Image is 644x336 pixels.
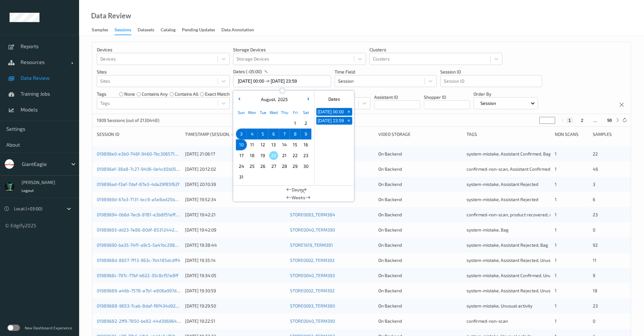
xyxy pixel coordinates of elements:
div: [DATE] 19:35:14 [185,257,286,263]
label: contains all [175,91,198,97]
div: Choose Sunday August 17 of 2025 [236,150,247,161]
div: Choose Monday August 11 of 2025 [247,139,257,150]
button: 2 [579,117,585,123]
span: system-mistake, Assistant Confirmed, Bag [467,151,551,156]
span: 10 [237,140,246,149]
span: confirmed-non-scan [467,318,508,324]
div: Video Storage [378,131,462,137]
div: Choose Friday August 29 of 2025 [290,161,300,172]
span: system-mistake, Unusual activity [467,303,532,308]
span: 7 [280,130,289,138]
div: Choose Monday July 28 of 2025 [247,118,257,129]
span: 11 [248,140,257,149]
span: confirmed-non-scan, Assistant Confirmed, product recovered, recovered product [467,166,629,172]
a: 01989693-dd23-7e86-80df-853124424221 [97,227,184,232]
div: Sun [236,107,247,118]
div: Data Review [91,13,131,19]
a: 0198968d-8657-7f13-963c-7b4185dcdff4 [97,257,180,263]
span: 1 [555,197,557,202]
span: 26 [258,162,267,171]
div: Choose Saturday August 30 of 2025 [300,161,311,172]
span: 22 [291,151,300,160]
span: 31 [237,173,246,181]
span: 1 [555,151,557,156]
div: Choose Thursday August 28 of 2025 [279,161,290,172]
span: 24 [237,162,246,171]
a: STORE1619_TERM381 [290,242,333,248]
div: Choose Sunday August 10 of 2025 [236,139,247,150]
div: Tags [467,131,550,137]
a: 0198968c-797c-77bf-b622-35c8cf51e8ff [97,273,178,278]
a: STORE0040_TERM390 [290,318,335,324]
div: Choose Saturday September 06 of 2025 [300,172,311,182]
span: 1 [555,227,557,232]
span: 19 [258,151,267,160]
span: 1 [555,273,557,278]
span: 27 [269,162,278,171]
div: [DATE] 19:42:09 [185,227,286,233]
div: Wed [268,107,279,118]
span: 23 [301,151,310,160]
div: Choose Sunday August 03 of 2025 [236,129,247,139]
button: 96 [605,117,614,123]
a: Pending Updates [182,26,221,35]
a: 01989682-2ff9-7850-be82-44d39696472d [97,318,184,324]
div: [DATE] 21:06:17 [185,151,286,157]
p: Devices [97,47,230,53]
span: 12 [258,140,267,149]
div: Choose Tuesday August 19 of 2025 [257,150,268,161]
div: Choose Saturday August 02 of 2025 [300,118,311,129]
div: On Backend [378,227,462,233]
div: Session ID [97,131,181,137]
div: Sessions [115,27,131,35]
div: [DATE] 19:42:21 [185,212,286,218]
div: On Backend [378,181,462,187]
div: Choose Thursday July 31 of 2025 [279,118,290,129]
span: Days [292,187,301,193]
a: Samples [92,26,115,35]
div: Choose Wednesday August 20 of 2025 [268,150,279,161]
div: On Backend [378,196,462,203]
span: 0 [593,227,595,232]
a: Data Annotation [221,26,260,35]
div: Choose Saturday August 23 of 2025 [300,150,311,161]
div: On Backend [378,303,462,309]
div: Choose Tuesday August 12 of 2025 [257,139,268,150]
a: Sessions [115,26,138,35]
label: contains any [142,91,168,97]
div: Choose Thursday August 21 of 2025 [279,150,290,161]
span: 18 [593,288,598,293]
p: Assistant ID [374,94,420,100]
span: 28 [280,162,289,171]
div: Choose Saturday August 16 of 2025 [300,139,311,150]
span: 0 [593,318,595,324]
span: 8 [291,130,300,138]
span: 6 [593,197,595,202]
div: Catalog [161,27,176,35]
div: [DATE] 19:34:05 [185,272,286,279]
div: On Backend [378,166,462,172]
a: Catalog [161,26,182,35]
div: On Backend [378,288,462,294]
div: Mon [247,107,257,118]
span: 9 [593,273,595,278]
div: [DATE] 19:38:44 [185,242,286,248]
a: STORE0093_TERM380 [290,303,335,308]
a: 0198969d-67a3-7131-bcc9-a5e8ad25b436 [97,197,183,202]
span: 21 [280,151,289,160]
span: 17 [237,151,246,160]
div: On Backend [378,257,462,263]
p: Session [478,100,498,106]
label: exact match [205,91,230,97]
span: 20 [269,151,278,160]
span: system-mistake, Assistant Rejected, Unusual activity [467,288,572,293]
span: 2025 [276,97,288,102]
span: 1 [555,318,557,324]
span: 25 [248,162,257,171]
div: Choose Wednesday September 03 of 2025 [268,172,279,182]
div: Choose Sunday August 24 of 2025 [236,161,247,172]
a: 01989689-a46b-7578-a7b1-e806a997d226 [97,288,184,293]
p: Clusters [369,47,502,53]
span: system-mistake, Assistant Rejected [467,181,538,187]
div: Choose Wednesday August 06 of 2025 [268,129,279,139]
